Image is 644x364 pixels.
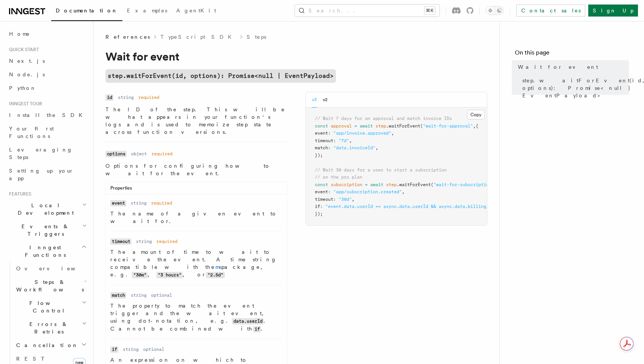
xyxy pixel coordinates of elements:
[9,30,30,38] span: Home
[315,145,328,150] span: match
[110,346,118,353] code: if
[232,318,264,325] code: data.userId
[360,123,373,129] span: await
[110,210,282,225] p: The name of a given event to wait for.
[331,123,352,129] span: approval
[333,130,391,136] span: "app/invoice.approved"
[315,167,447,173] span: // Wait 30 days for a user to start a subscription
[105,162,287,177] p: Options for configuring how to wait for the event.
[6,220,89,241] button: Events & Triggers
[315,197,333,202] span: timeout
[13,341,78,349] span: Cancellation
[118,94,134,100] dd: string
[6,199,89,220] button: Local Development
[123,346,139,352] dd: string
[122,2,172,20] a: Examples
[315,153,323,158] span: });
[476,123,478,129] span: {
[136,238,152,244] dd: string
[467,110,485,120] button: Copy
[110,302,282,333] p: The property to match the event trigger and the wait event, using dot-notation, e.g. . Cannot be ...
[328,130,331,136] span: :
[105,33,150,41] span: References
[105,106,287,136] p: The ID of the step. This will be what appears in your function's logs and is used to memoize step...
[328,145,331,150] span: :
[473,123,476,129] span: ,
[13,262,89,275] a: Overview
[16,265,94,271] span: Overview
[295,5,440,17] button: Search...⌘K
[333,145,375,150] span: "data.invoiceId"
[6,244,81,259] span: Inngest Functions
[423,123,473,129] span: "wait-for-approval"
[6,47,39,53] span: Quick start
[9,71,45,77] span: Node.js
[315,204,320,209] span: if
[106,185,287,194] div: Properties
[131,200,147,206] dd: string
[320,204,323,209] span: :
[176,8,216,14] span: AgentKit
[420,123,423,129] span: (
[6,108,89,122] a: Install the SDK
[131,292,147,298] dd: string
[6,54,89,68] a: Next.js
[105,94,113,101] code: id
[13,278,84,293] span: Steps & Workflows
[518,63,598,71] span: Wait for event
[339,138,349,143] span: "7d"
[6,241,89,262] button: Inngest Functions
[13,299,82,314] span: Flow Control
[6,68,89,81] a: Node.js
[402,189,404,194] span: ,
[333,189,402,194] span: "app/subscription.created"
[354,123,357,129] span: =
[315,189,328,194] span: event
[386,182,397,187] span: step
[110,200,126,206] code: event
[516,5,585,17] a: Contact sales
[172,2,221,20] a: AgentKit
[6,143,89,164] a: Leveraging Steps
[515,60,629,74] a: Wait for event
[6,81,89,95] a: Python
[6,202,82,217] span: Local Development
[9,58,45,64] span: Next.js
[323,92,328,108] button: v2
[6,164,89,185] a: Setting up your app
[105,69,336,83] a: step.waitForEvent(id, options): Promise<null | EventPayload>
[56,8,118,14] span: Documentation
[151,200,172,206] dd: required
[486,6,504,15] button: Toggle dark mode
[110,292,126,299] code: match
[105,151,127,157] code: options
[51,2,122,21] a: Documentation
[315,116,452,121] span: // Wait 7 days for an approval and match invoice IDs
[312,92,317,108] button: v3
[6,191,31,197] span: Features
[13,320,82,335] span: Errors & Retries
[328,189,331,194] span: :
[370,182,383,187] span: await
[9,126,54,139] span: Your first Functions
[315,123,328,129] span: const
[433,182,494,187] span: "wait-for-subscription"
[151,151,172,157] dd: required
[13,275,89,296] button: Steps & Workflows
[160,33,236,41] a: TypeScript SDK
[127,8,167,14] span: Examples
[339,197,352,202] span: "30d"
[9,112,87,118] span: Install the SDK
[331,182,362,187] span: subscription
[315,130,328,136] span: event
[424,7,435,14] kbd: ⌘K
[391,130,394,136] span: ,
[386,123,420,129] span: .waitForEvent
[588,5,638,17] a: Sign Up
[110,248,282,279] p: The amount of time to wait to receive the event. A time string compatible with the package, e.g. ...
[333,138,336,143] span: :
[375,145,378,150] span: ,
[315,182,328,187] span: const
[215,264,221,270] a: ms
[431,182,433,187] span: (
